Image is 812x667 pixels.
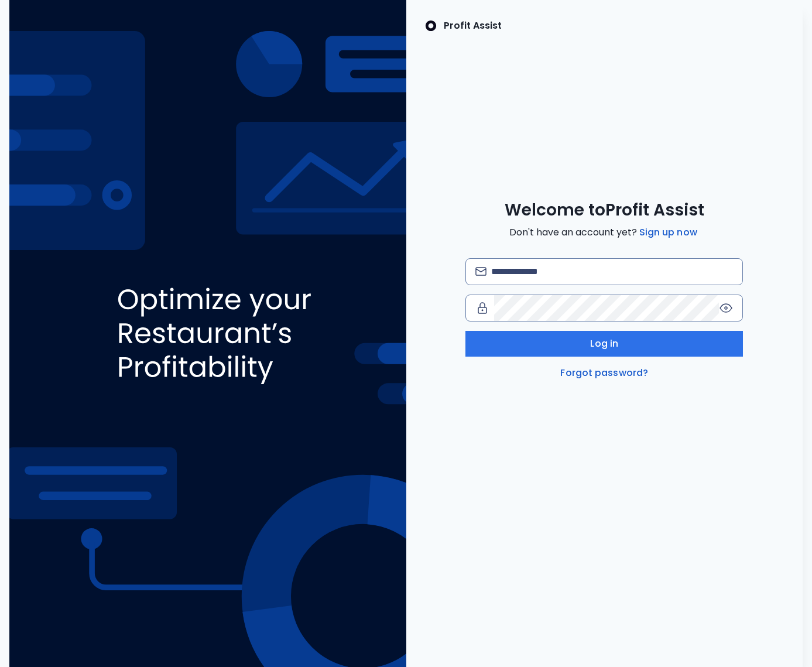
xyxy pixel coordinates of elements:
img: SpotOn Logo [425,19,437,33]
span: Welcome to Profit Assist [505,200,704,221]
button: Log in [465,331,743,357]
span: Log in [590,337,618,351]
a: Sign up now [637,225,700,240]
span: Don't have an account yet? [509,225,700,240]
a: Forgot password? [558,366,650,380]
img: email [475,267,486,276]
p: Profit Assist [444,19,502,33]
